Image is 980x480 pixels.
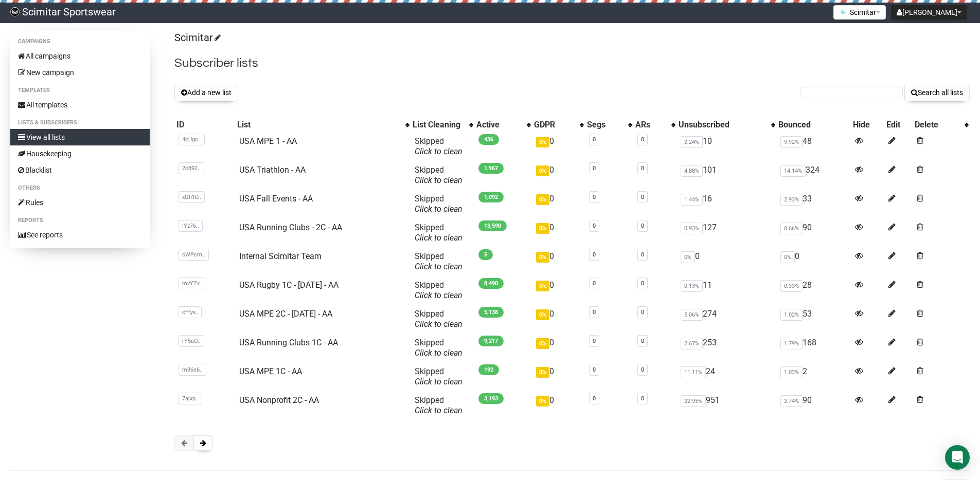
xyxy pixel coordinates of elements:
a: 0 [641,223,644,229]
span: 5,138 [478,307,504,318]
td: 168 [776,334,851,362]
span: 2.67% [681,338,703,349]
span: 0% [536,367,549,378]
span: 4cUgs.. [179,134,205,145]
span: Skipped [415,136,462,156]
span: 1,967 [478,163,504,174]
td: 101 [676,161,776,190]
span: 0% [536,165,549,176]
div: List Cleaning [413,120,464,130]
span: 0% [536,252,549,263]
div: Bounced [778,120,849,130]
span: 0% [536,396,549,407]
img: c430136311b1e6f103092caacf47139d [10,7,20,16]
th: Active: No sort applied, activate to apply an ascending sort [474,118,532,132]
span: 0% [536,309,549,320]
th: Bounced: No sort applied, sorting is disabled [776,118,851,132]
span: Skipped [415,338,462,358]
button: Scimitar [833,5,886,20]
a: 0 [593,366,596,373]
span: 3,193 [478,393,504,404]
td: 48 [776,132,851,161]
a: USA Rugby 1C - [DATE] - AA [239,280,338,290]
td: 0 [532,218,585,247]
span: xQh1D.. [179,191,205,203]
a: See reports [10,227,150,243]
a: 0 [641,136,644,143]
td: 2 [776,362,851,391]
span: 0% [780,251,795,263]
span: 0.66% [780,223,803,234]
a: 0 [641,338,644,344]
div: Edit [886,120,911,130]
button: Add a new list [174,84,238,101]
a: 0 [641,165,644,172]
td: 0 [532,362,585,391]
span: 5 [478,249,493,260]
th: Segs: No sort applied, activate to apply an ascending sort [585,118,634,132]
td: 0 [532,247,585,276]
span: 2o892.. [179,162,204,174]
td: 0 [676,247,776,276]
td: 90 [776,218,851,247]
a: 0 [593,136,596,143]
td: 0 [532,132,585,161]
span: 2.24% [681,136,703,148]
a: View all lists [10,129,150,145]
span: 9.92% [780,136,803,148]
span: rY5aO.. [179,335,204,347]
th: ARs: No sort applied, activate to apply an ascending sort [633,118,676,132]
a: All templates [10,97,150,113]
th: Unsubscribed: No sort applied, activate to apply an ascending sort [676,118,776,132]
div: ID [176,120,233,130]
span: 22.95% [681,395,706,407]
span: 436 [478,134,499,145]
a: Rules [10,194,150,211]
span: 0.13% [681,280,703,292]
th: Hide: No sort applied, sorting is disabled [851,118,884,132]
a: 0 [593,280,596,287]
td: 90 [776,391,851,420]
td: 274 [676,305,776,334]
a: Internal Scimitar Team [239,251,322,261]
td: 0 [532,305,585,334]
td: 24 [676,362,776,391]
a: 0 [641,309,644,316]
th: Edit: No sort applied, sorting is disabled [884,118,913,132]
span: 192 [478,364,499,375]
span: 9,217 [478,336,504,346]
div: Active [476,120,522,130]
a: 0 [641,366,644,373]
a: Click to clean [415,233,462,243]
div: Hide [853,120,882,130]
span: 13,590 [478,220,507,231]
span: Skipped [415,309,462,329]
li: Lists & subscribers [10,117,150,129]
span: 1.03% [780,366,803,378]
div: List [237,120,400,130]
a: USA Running Clubs 1C - AA [239,338,338,347]
td: 0 [532,161,585,190]
th: List Cleaning: No sort applied, activate to apply an ascending sort [411,118,474,132]
button: Search all lists [904,84,970,101]
li: Reports [10,214,150,227]
span: Skipped [415,280,462,300]
td: 0 [532,391,585,420]
a: Click to clean [415,146,462,156]
a: 0 [593,309,596,316]
span: 14.14% [780,165,806,177]
span: 2.74% [780,395,803,407]
span: 2.93% [780,194,803,206]
span: 1,092 [478,192,504,202]
a: Click to clean [415,348,462,358]
span: 0.33% [780,280,803,292]
span: 0% [536,281,549,291]
a: 0 [593,338,596,344]
a: Click to clean [415,175,462,185]
td: 11 [676,276,776,305]
td: 0 [532,276,585,305]
th: Delete: No sort applied, activate to apply an ascending sort [913,118,970,132]
a: Click to clean [415,204,462,214]
a: USA Triathlon - AA [239,165,306,175]
span: 1.02% [780,309,803,321]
